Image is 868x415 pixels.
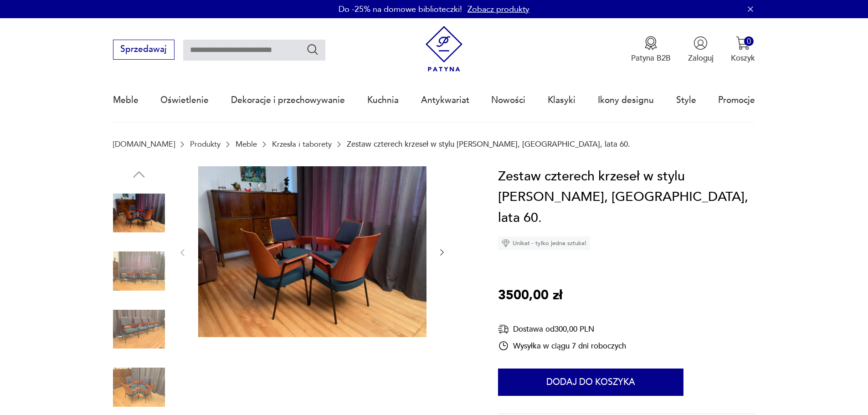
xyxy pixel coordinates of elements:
img: Ikona dostawy [498,323,509,335]
div: Dostawa od 300,00 PLN [498,323,626,335]
div: Unikat - tylko jedna sztuka! [498,236,590,250]
div: 0 [744,36,754,46]
a: Oświetlenie [160,79,209,121]
a: Nowości [491,79,525,121]
a: Ikona medaluPatyna B2B [631,36,671,63]
img: Patyna - sklep z meblami i dekoracjami vintage [421,26,467,72]
a: [DOMAIN_NAME] [113,140,175,149]
img: Ikona medalu [644,36,658,50]
img: Zdjęcie produktu Zestaw czterech krzeseł w stylu Hanno Von Gustedta, Austria, lata 60. [113,303,165,355]
a: Zobacz produkty [467,4,529,15]
button: Patyna B2B [631,36,671,63]
img: Ikonka użytkownika [693,36,708,50]
p: Do -25% na domowe biblioteczki! [339,4,462,15]
a: Meble [236,140,257,149]
p: Patyna B2B [631,53,671,63]
a: Dekoracje i przechowywanie [231,79,345,121]
p: Zaloguj [688,53,714,63]
a: Produkty [190,140,221,149]
button: Dodaj do koszyka [498,369,683,396]
img: Ikona koszyka [736,36,750,50]
a: Kuchnia [367,79,399,121]
h1: Zestaw czterech krzeseł w stylu [PERSON_NAME], [GEOGRAPHIC_DATA], lata 60. [498,166,755,229]
img: Zdjęcie produktu Zestaw czterech krzeseł w stylu Hanno Von Gustedta, Austria, lata 60. [113,187,165,239]
button: 0Koszyk [731,36,755,63]
a: Krzesła i taborety [272,140,332,149]
a: Style [676,79,696,121]
img: Zdjęcie produktu Zestaw czterech krzeseł w stylu Hanno Von Gustedta, Austria, lata 60. [113,361,165,413]
button: Sprzedawaj [113,40,175,60]
img: Zdjęcie produktu Zestaw czterech krzeseł w stylu Hanno Von Gustedta, Austria, lata 60. [198,166,426,338]
a: Sprzedawaj [113,46,175,54]
a: Meble [113,79,139,121]
p: Koszyk [731,53,755,63]
img: Zdjęcie produktu Zestaw czterech krzeseł w stylu Hanno Von Gustedta, Austria, lata 60. [113,245,165,297]
a: Antykwariat [421,79,469,121]
p: 3500,00 zł [498,285,562,306]
a: Klasyki [548,79,575,121]
img: Ikona diamentu [502,239,510,247]
a: Ikony designu [598,79,654,121]
button: Zaloguj [688,36,714,63]
a: Promocje [718,79,755,121]
p: Zestaw czterech krzeseł w stylu [PERSON_NAME], [GEOGRAPHIC_DATA], lata 60. [347,140,630,149]
div: Wysyłka w ciągu 7 dni roboczych [498,340,626,351]
button: Szukaj [306,43,319,56]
